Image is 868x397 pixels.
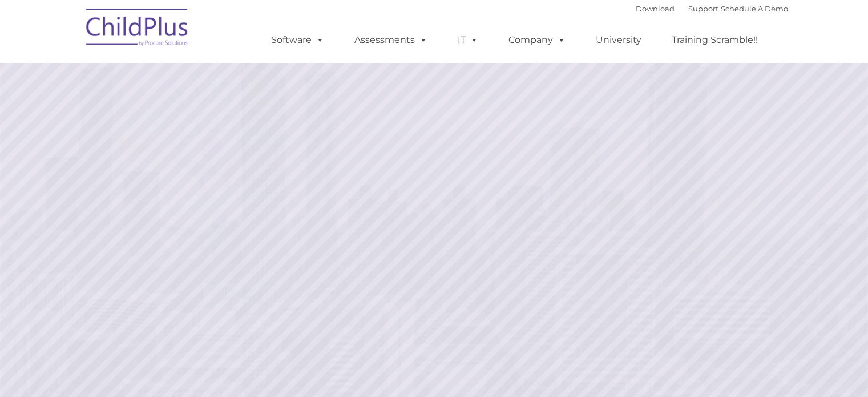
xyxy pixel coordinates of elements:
a: IT [446,29,490,51]
a: Schedule A Demo [721,4,788,13]
a: Learn More [590,242,735,280]
a: Software [260,29,336,51]
a: Assessments [343,29,439,51]
a: University [584,29,653,51]
a: Training Scramble!! [660,29,769,51]
img: ChildPlus by Procare Solutions [80,1,195,58]
a: Company [497,29,577,51]
a: Download [636,4,675,13]
a: Support [688,4,718,13]
font: | [636,4,788,13]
